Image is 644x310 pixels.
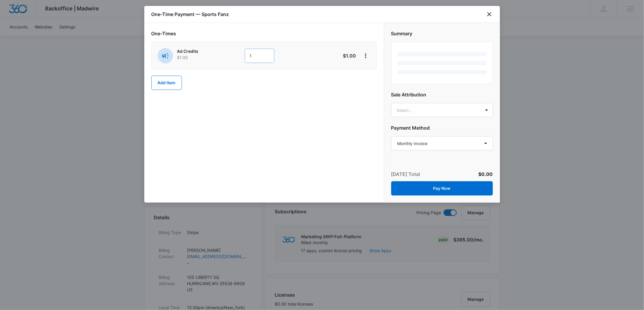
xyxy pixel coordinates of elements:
[391,124,493,131] h2: Payment Method
[391,181,493,195] button: Pay Now
[177,48,228,54] p: Ad Credits
[361,51,370,61] button: View More
[486,11,493,18] button: close
[328,52,356,59] p: $1.00
[479,171,493,177] span: $0.00
[177,54,228,61] p: $1.00
[391,91,493,98] h2: Sale Attribution
[391,171,420,178] p: [DATE] Total
[151,30,377,37] h2: One-Times
[151,11,229,18] h1: One-Time Payment — Sports Fanz
[245,49,274,63] input: 1
[151,76,182,90] button: Add Item
[391,30,493,37] h2: Summary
